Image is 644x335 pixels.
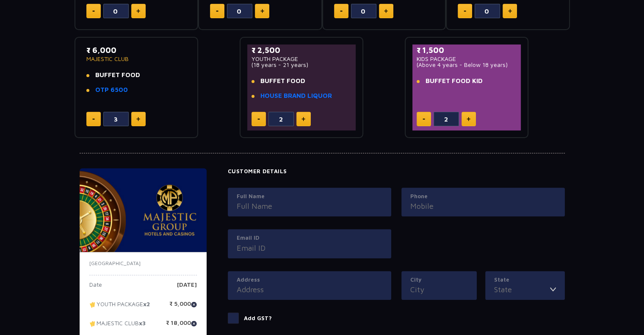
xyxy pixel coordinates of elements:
[177,282,197,294] p: [DATE]
[260,77,305,84] span: BUFFET FOOD
[508,9,512,13] img: plus
[86,44,187,56] p: ₹ 6,000
[417,62,517,68] p: (Above 4 years - Below 18 years)
[80,168,207,252] img: majesticPride-banner
[136,117,140,121] img: plus
[410,200,556,212] input: Mobile
[166,320,197,332] p: ₹ 18,000
[89,320,146,332] p: MAJESTIC CLUB
[244,314,272,323] p: Add GST?
[237,200,382,212] input: Full Name
[237,192,382,201] label: Full Name
[169,301,197,313] p: ₹ 5,000
[410,192,556,201] label: Phone
[550,284,556,295] img: toggler icon
[237,234,382,242] label: Email ID
[417,44,517,56] p: ₹ 1,500
[95,86,128,93] a: OTP 6500
[494,276,556,284] label: State
[92,119,95,120] img: minus
[257,119,260,120] img: minus
[92,11,95,12] img: minus
[89,301,150,313] p: YOUTH PACKAGE
[494,284,550,295] input: State
[410,276,468,284] label: City
[467,117,470,121] img: plus
[423,119,425,120] img: minus
[89,301,97,308] img: tikcet
[136,9,140,13] img: plus
[139,319,146,327] strong: x3
[216,11,218,12] img: minus
[410,284,468,295] input: City
[143,300,150,307] strong: x2
[237,276,382,284] label: Address
[237,284,382,295] input: Address
[252,44,352,56] p: ₹ 2,500
[252,56,352,62] p: YOUTH PACKAGE
[340,11,343,12] img: minus
[426,77,483,84] span: BUFFET FOOD KID
[89,282,102,294] p: Date
[464,11,466,12] img: minus
[301,117,305,121] img: plus
[260,92,332,99] a: HOUSE BRAND LIQUOR
[417,56,517,62] p: KIDS PACKAGE
[89,320,97,327] img: tikcet
[89,260,197,267] p: [GEOGRAPHIC_DATA]
[228,168,565,175] h4: Customer Details
[237,242,382,254] input: Email ID
[252,62,352,68] p: (18 years - 21 years)
[95,71,140,78] span: BUFFET FOOD
[384,9,388,13] img: plus
[86,56,187,62] p: MAJESTIC CLUB
[260,9,264,13] img: plus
